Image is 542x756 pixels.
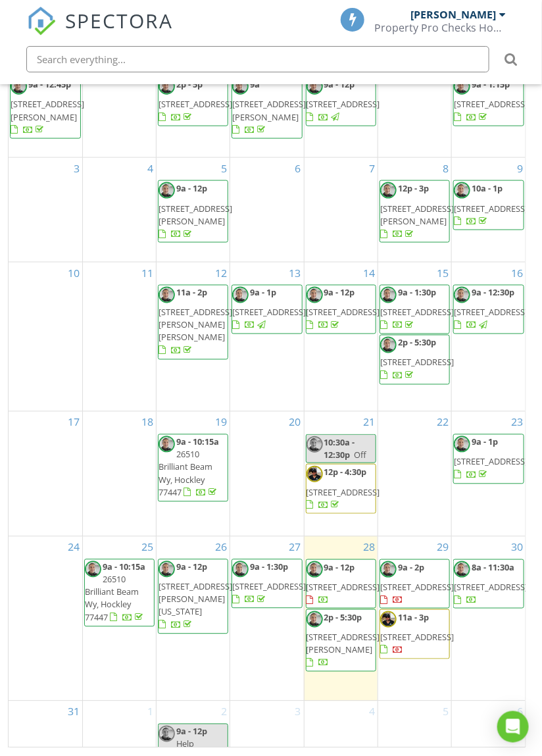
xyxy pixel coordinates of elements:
span: 8a - 11:30a [472,561,514,573]
a: 9a - 10:15a 26510 Brilliant Beam Wy, Hockley 77447 [158,434,228,502]
span: [STREET_ADDRESS] [380,632,454,643]
input: Search everything... [26,46,489,72]
a: 11a - 3p [STREET_ADDRESS] [380,611,454,655]
img: smartselect_20230728_185844_netchex.jpg [307,561,323,578]
a: 9a - 1:15p [STREET_ADDRESS] [454,78,528,122]
a: Go to August 26, 2025 [212,537,230,558]
img: smartselect_20230728_185844_netchex.jpg [307,78,323,95]
span: 9a - 12p [324,561,355,573]
a: 9a - 12p [STREET_ADDRESS] [306,285,376,335]
td: Go to August 17, 2025 [9,412,82,537]
a: 9a - 10:15a 26510 Brilliant Beam Wy, Hockley 77447 [84,559,155,627]
a: Go to August 18, 2025 [139,412,156,433]
a: 2p - 5p [STREET_ADDRESS] [159,78,232,122]
img: smartselect_20230728_185844_netchex.jpg [454,436,470,453]
a: Go to August 3, 2025 [71,158,82,179]
a: 9a - 1p [STREET_ADDRESS] [453,434,524,484]
a: 9a - 10:15a 26510 Brilliant Beam Wy, Hockley 77447 [85,561,147,624]
a: 12p - 3p [STREET_ADDRESS][PERSON_NAME] [380,180,450,243]
span: [STREET_ADDRESS] [380,307,454,318]
span: 9a - 12:45p [28,78,71,90]
a: 11a - 2p [STREET_ADDRESS][PERSON_NAME][PERSON_NAME] [159,287,232,357]
a: Go to September 6, 2025 [514,701,526,722]
img: smartselect_20230728_185844_netchex.jpg [232,78,249,95]
span: 9a - 1p [250,287,276,299]
td: Go to August 8, 2025 [378,158,451,262]
img: smartselect_20230728_185844_netchex.jpg [380,287,397,303]
a: 11a - 2p [STREET_ADDRESS][PERSON_NAME][PERSON_NAME] [158,285,228,360]
span: 9a - 1:30p [250,561,288,573]
span: 11a - 2p [176,287,207,299]
span: 9a - 1:15p [472,78,510,90]
img: smartselect_20230728_185844_netchex.jpg [380,182,397,199]
div: Open Intercom Messenger [497,711,529,743]
a: 12p - 4:30p [STREET_ADDRESS] [307,466,380,510]
span: [STREET_ADDRESS] [307,307,380,318]
span: [STREET_ADDRESS] [380,581,454,593]
img: smartselect_20230728_185844_netchex.jpg [85,561,101,578]
td: Go to August 13, 2025 [230,262,304,411]
a: 9a - 12p [STREET_ADDRESS][PERSON_NAME] [159,182,232,239]
a: 9a - 12p [STREET_ADDRESS][PERSON_NAME] [158,180,228,243]
a: 9a - 12p [STREET_ADDRESS][PERSON_NAME][US_STATE] [158,559,228,634]
span: [STREET_ADDRESS] [307,581,380,593]
div: [PERSON_NAME] [411,8,497,21]
a: Go to August 16, 2025 [508,263,526,284]
span: [STREET_ADDRESS][PERSON_NAME] [159,203,232,227]
a: Go to August 5, 2025 [218,158,230,179]
span: 9a - 1:30p [398,287,436,299]
a: Go to September 5, 2025 [440,701,451,722]
td: Go to August 5, 2025 [157,158,230,262]
span: 9a [250,78,260,90]
a: 9a - 12:30p [STREET_ADDRESS] [454,287,528,331]
a: Go to September 1, 2025 [145,701,156,722]
a: Go to August 28, 2025 [360,537,378,558]
a: 9a [STREET_ADDRESS][PERSON_NAME] [232,76,302,139]
a: Go to August 31, 2025 [65,701,82,722]
span: 10:30a - 12:30p [324,436,355,461]
a: 9a - 1:15p [STREET_ADDRESS] [453,76,524,126]
a: Go to August 27, 2025 [287,537,304,558]
a: Go to September 3, 2025 [293,701,304,722]
span: [STREET_ADDRESS] [454,581,528,593]
img: smartselect_20230728_185844_netchex.jpg [232,561,249,578]
td: Go to August 26, 2025 [157,536,230,701]
a: Go to August 24, 2025 [65,537,82,558]
a: 9a - 12:45p [STREET_ADDRESS][PERSON_NAME] [10,76,81,139]
td: Go to August 16, 2025 [452,262,526,411]
a: 9a - 1:30p [STREET_ADDRESS] [232,561,306,605]
a: Go to August 9, 2025 [514,158,526,179]
span: [STREET_ADDRESS] [454,456,528,468]
a: Go to August 19, 2025 [212,412,230,433]
span: SPECTORA [65,7,173,34]
td: Go to August 29, 2025 [378,536,451,701]
a: Go to August 20, 2025 [287,412,304,433]
a: 2p - 5:30p [STREET_ADDRESS][PERSON_NAME] [307,611,380,668]
span: 9a - 10:15a [103,561,145,573]
span: [STREET_ADDRESS][PERSON_NAME] [11,98,84,122]
span: 12p - 4:30p [324,466,367,478]
a: Go to August 30, 2025 [508,537,526,558]
img: smartselect_20230728_185844_netchex.jpg [11,78,27,95]
a: 2p - 5:30p [STREET_ADDRESS] [380,335,450,385]
span: Off [355,449,367,461]
a: Go to August 13, 2025 [287,263,304,284]
span: 9a - 12p [176,726,207,738]
td: Go to August 22, 2025 [378,412,451,537]
a: 2p - 5p [STREET_ADDRESS] [158,76,228,126]
span: 2p - 5p [176,78,203,90]
span: [STREET_ADDRESS][PERSON_NAME] [232,98,306,122]
a: 10a - 1p [STREET_ADDRESS] [453,180,524,230]
td: Go to August 18, 2025 [82,412,156,537]
img: smartselect_20230728_185844_netchex.jpg [159,436,175,453]
td: Go to August 11, 2025 [82,262,156,411]
a: 12p - 3p [STREET_ADDRESS][PERSON_NAME] [380,182,454,239]
a: 9a - 1p [STREET_ADDRESS] [232,285,302,335]
span: 9a - 12p [324,78,355,90]
a: 9a - 12:30p [STREET_ADDRESS] [453,285,524,335]
span: 12p - 3p [398,182,429,194]
a: Go to August 10, 2025 [65,263,82,284]
td: Go to August 7, 2025 [304,158,378,262]
td: Go to August 20, 2025 [230,412,304,537]
a: 9a - 10:15a 26510 Brilliant Beam Wy, Hockley 77447 [159,436,221,499]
